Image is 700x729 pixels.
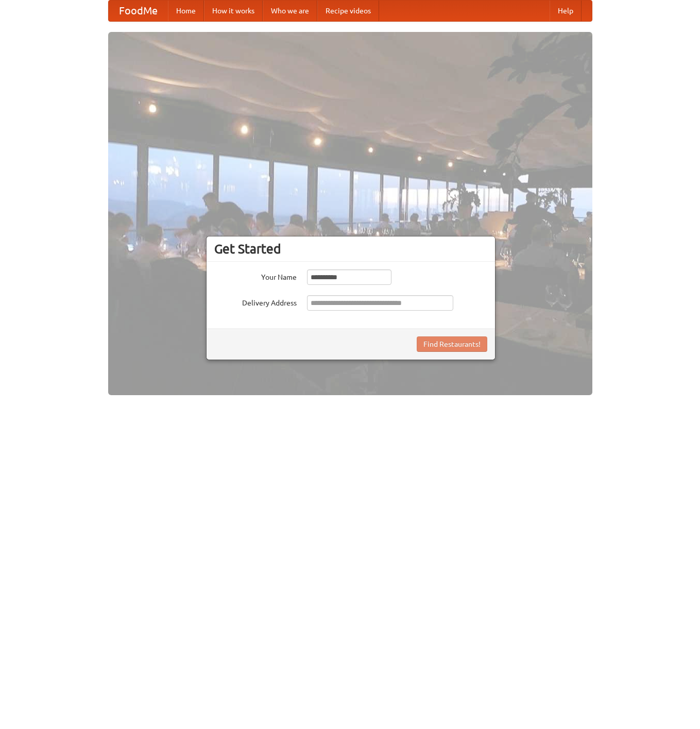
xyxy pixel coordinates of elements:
[109,1,168,21] a: FoodMe
[417,336,487,352] button: Find Restaurants!
[214,241,487,257] h3: Get Started
[263,1,317,21] a: Who we are
[317,1,379,21] a: Recipe videos
[550,1,582,21] a: Help
[204,1,263,21] a: How it works
[214,269,297,282] label: Your Name
[214,295,297,308] label: Delivery Address
[168,1,204,21] a: Home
